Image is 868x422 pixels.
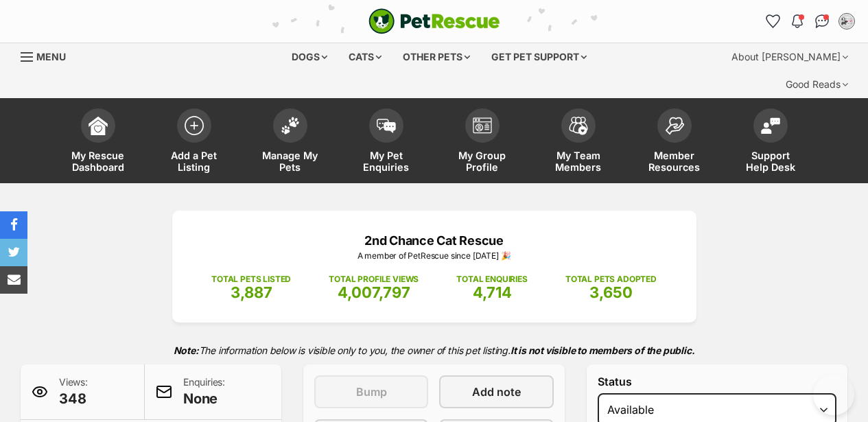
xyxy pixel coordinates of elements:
[231,283,272,301] span: 3,887
[589,283,633,301] span: 3,650
[355,150,417,173] span: My Pet Enquiries
[193,250,676,262] p: A member of PetRescue since [DATE] 🎉
[439,375,553,408] a: Add note
[339,43,391,71] div: Cats
[314,375,428,408] button: Bump
[146,102,242,183] a: Add a Pet Listing
[569,117,588,134] img: team-members-icon-5396bd8760b3fe7c0b43da4ab00e1e3bb1a5d9ba89233759b79545d2d3fc5d0d.svg
[548,150,609,173] span: My Team Members
[434,102,530,183] a: My Group Profile
[67,150,129,173] span: My Rescue Dashboard
[626,102,723,183] a: Member Resources
[185,116,204,135] img: add-pet-listing-icon-0afa8454b4691262ce3f59096e99ab1cd57d4a30225e0717b998d2c9b9846f56.svg
[338,102,434,183] a: My Pet Enquiries
[482,43,596,71] div: Get pet support
[511,344,695,356] strong: It is not visible to members of the public.
[472,384,521,400] span: Add note
[530,102,626,183] a: My Team Members
[786,10,808,32] button: Notifications
[836,10,858,32] button: My account
[473,283,512,301] span: 4,714
[792,14,803,28] img: notifications-46538b983faf8c2785f20acdc204bb7945ddae34d4c08c2a6579f10ce5e182be.svg
[377,119,396,134] img: pet-enquiries-icon-7e3ad2cf08bfb03b45e93fb7055b45f3efa6380592205ae92323e6603595dc1f.svg
[59,389,88,408] span: 348
[242,102,338,183] a: Manage My Pets
[36,51,66,62] span: Menu
[356,384,387,400] span: Bump
[644,150,705,173] span: Member Resources
[193,231,676,250] p: 2nd Chance Cat Rescue
[174,344,199,356] strong: Note:
[598,375,836,388] label: Status
[665,117,684,135] img: member-resources-icon-8e73f808a243e03378d46382f2149f9095a855e16c252ad45f914b54edf8863c.svg
[456,273,527,285] p: TOTAL ENQUIRIES
[722,43,858,71] div: About [PERSON_NAME]
[368,8,500,34] a: PetRescue
[811,10,833,32] a: Conversations
[21,43,75,68] a: Menu
[565,273,657,285] p: TOTAL PETS ADOPTED
[282,43,337,71] div: Dogs
[473,117,492,134] img: group-profile-icon-3fa3cf56718a62981997c0bc7e787c4b2cf8bcc04b72c1350f741eb67cf2f40e.svg
[393,43,480,71] div: Other pets
[338,283,410,301] span: 4,007,797
[776,71,858,98] div: Good Reads
[761,117,780,134] img: help-desk-icon-fdf02630f3aa405de69fd3d07c3f3aa587a6932b1a1747fa1d2bba05be0121f9.svg
[329,273,419,285] p: TOTAL PROFILE VIEWS
[762,10,858,32] ul: Account quick links
[281,117,300,134] img: manage-my-pets-icon-02211641906a0b7f246fdf0571729dbe1e7629f14944591b6c1af311fb30b64b.svg
[259,150,321,173] span: Manage My Pets
[89,116,108,135] img: dashboard-icon-eb2f2d2d3e046f16d808141f083e7271f6b2e854fb5c12c21221c1fb7104beca.svg
[815,14,830,28] img: chat-41dd97257d64d25036548639549fe6c8038ab92f7586957e7f3b1b290dea8141.svg
[840,14,854,28] img: Daniela profile pic
[183,389,225,408] span: None
[723,102,819,183] a: Support Help Desk
[740,150,801,173] span: Support Help Desk
[50,102,146,183] a: My Rescue Dashboard
[451,150,513,173] span: My Group Profile
[59,375,88,408] p: Views:
[813,374,854,415] iframe: Help Scout Beacon - Open
[21,336,847,364] p: The information below is visible only to you, the owner of this pet listing.
[368,8,500,34] img: logo-cat-932fe2b9b8326f06289b0f2fb663e598f794de774fb13d1741a6617ecf9a85b4.svg
[211,273,291,285] p: TOTAL PETS LISTED
[183,375,225,408] p: Enquiries:
[762,10,784,32] a: Favourites
[163,150,225,173] span: Add a Pet Listing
